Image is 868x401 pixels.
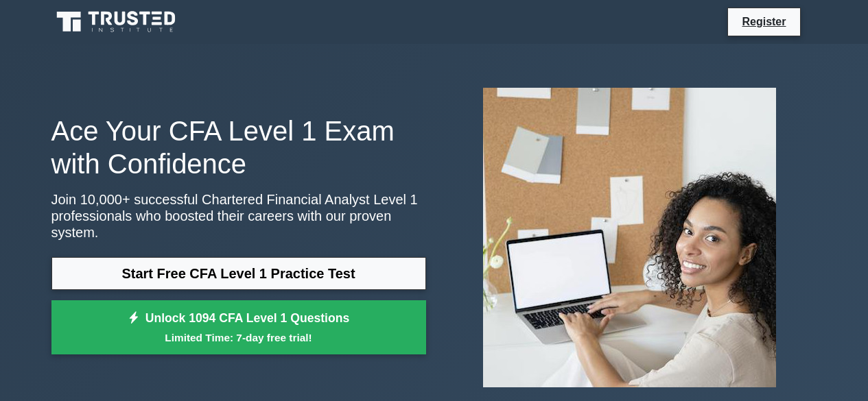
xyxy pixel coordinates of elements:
[69,330,409,345] small: Limited Time: 7-day free trial!
[51,300,426,355] a: Unlock 1094 CFA Level 1 QuestionsLimited Time: 7-day free trial!
[51,257,426,290] a: Start Free CFA Level 1 Practice Test
[51,114,426,180] h1: Ace Your CFA Level 1 Exam with Confidence
[51,191,426,241] p: Join 10,000+ successful Chartered Financial Analyst Level 1 professionals who boosted their caree...
[734,13,794,30] a: Register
